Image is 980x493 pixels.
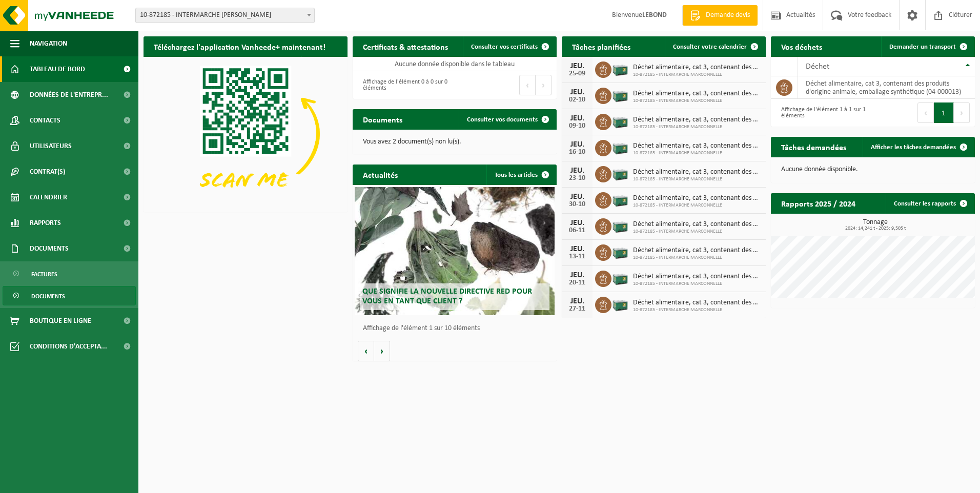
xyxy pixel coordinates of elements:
span: Déchet alimentaire, cat 3, contenant des produits d'origine animale, emballage s... [633,168,761,176]
span: Consulter votre calendrier [673,44,747,50]
span: Demande devis [703,10,752,20]
span: Contacts [30,108,60,133]
span: Contrat(s) [30,159,65,184]
div: JEU. [567,271,587,279]
span: 10-872185 - INTERMARCHE MARCONNELLE [633,176,761,182]
div: 02-10 [567,96,587,104]
span: Déchet alimentaire, cat 3, contenant des produits d'origine animale, emballage s... [633,299,761,307]
span: Afficher les tâches demandées [871,144,956,151]
h2: Rapports 2025 / 2024 [771,193,866,213]
span: 2024: 14,241 t - 2025: 9,505 t [776,226,975,231]
span: Conditions d'accepta... [30,334,107,359]
div: Affichage de l'élément 0 à 0 sur 0 éléments [358,74,450,96]
img: PB-LB-0680-HPE-GN-01 [611,138,629,156]
div: JEU. [567,245,587,253]
span: Que signifie la nouvelle directive RED pour vous en tant que client ? [362,287,532,305]
p: Vous avez 2 document(s) non lu(s). [363,138,546,146]
img: PB-LB-0680-HPE-GN-01 [611,269,629,286]
div: 27-11 [567,305,587,313]
h2: Tâches planifiées [562,36,641,56]
a: Documents [3,286,136,305]
img: PB-LB-0680-HPE-GN-01 [611,60,629,77]
span: 10-872185 - INTERMARCHE MARCONNELLE - MARCONNELLE [135,8,315,23]
button: Volgende [374,341,390,361]
h2: Certificats & attestations [353,36,458,56]
div: 16-10 [567,149,587,156]
a: Factures [3,264,136,283]
div: 09-10 [567,122,587,130]
img: PB-LB-0680-HPE-GN-01 [611,86,629,104]
span: Demander un transport [889,44,956,50]
strong: LEBOND [642,11,667,19]
span: 10-872185 - INTERMARCHE MARCONNELLE - MARCONNELLE [136,8,314,23]
td: déchet alimentaire, cat 3, contenant des produits d'origine animale, emballage synthétique (04-00... [798,76,975,99]
div: JEU. [567,219,587,227]
span: 10-872185 - INTERMARCHE MARCONNELLE [633,281,761,287]
div: 25-09 [567,70,587,77]
div: JEU. [567,193,587,201]
span: 10-872185 - INTERMARCHE MARCONNELLE [633,229,761,235]
p: Affichage de l'élément 1 sur 10 éléments [363,325,552,332]
span: Utilisateurs [30,133,72,159]
a: Consulter votre calendrier [665,36,765,57]
span: Déchet alimentaire, cat 3, contenant des produits d'origine animale, emballage s... [633,116,761,124]
span: Boutique en ligne [30,308,91,334]
img: PB-LB-0680-HPE-GN-01 [611,295,629,313]
button: Previous [519,75,536,95]
span: 10-872185 - INTERMARCHE MARCONNELLE [633,307,761,313]
span: Déchet [806,63,829,71]
div: 30-10 [567,201,587,208]
span: Déchet alimentaire, cat 3, contenant des produits d'origine animale, emballage s... [633,246,761,255]
h2: Actualités [353,165,408,184]
span: Consulter vos documents [467,116,538,123]
div: JEU. [567,114,587,122]
span: Documents [30,236,69,261]
td: Aucune donnée disponible dans le tableau [353,57,557,71]
span: Déchet alimentaire, cat 3, contenant des produits d'origine animale, emballage s... [633,220,761,229]
span: Déchet alimentaire, cat 3, contenant des produits d'origine animale, emballage s... [633,142,761,150]
div: Affichage de l'élément 1 à 1 sur 1 éléments [776,101,868,124]
a: Demander un transport [881,36,974,57]
div: 13-11 [567,253,587,260]
div: 06-11 [567,227,587,234]
button: 1 [934,102,954,123]
span: Consulter vos certificats [471,44,538,50]
span: Déchet alimentaire, cat 3, contenant des produits d'origine animale, emballage s... [633,90,761,98]
h2: Tâches demandées [771,137,856,157]
img: PB-LB-0680-HPE-GN-01 [611,165,629,182]
img: Download de VHEPlus App [144,57,348,210]
a: Tous les articles [486,165,556,185]
a: Consulter vos documents [459,109,556,130]
span: Déchet alimentaire, cat 3, contenant des produits d'origine animale, emballage s... [633,273,761,281]
span: Tableau de bord [30,56,85,82]
span: Déchet alimentaire, cat 3, contenant des produits d'origine animale, emballage s... [633,64,761,72]
button: Previous [917,102,934,123]
button: Next [536,75,552,95]
div: JEU. [567,167,587,175]
button: Next [954,102,970,123]
button: Vorige [358,341,374,361]
div: JEU. [567,140,587,149]
a: Consulter vos certificats [463,36,556,57]
span: 10-872185 - INTERMARCHE MARCONNELLE [633,72,761,78]
div: 20-11 [567,279,587,286]
a: Afficher les tâches demandées [863,137,974,157]
h2: Téléchargez l'application Vanheede+ maintenant! [144,36,336,56]
a: Consulter les rapports [886,193,974,214]
img: PB-LB-0680-HPE-GN-01 [611,191,629,208]
img: PB-LB-0680-HPE-GN-01 [611,243,629,260]
div: 23-10 [567,175,587,182]
span: Navigation [30,31,67,56]
span: 10-872185 - INTERMARCHE MARCONNELLE [633,202,761,209]
span: 10-872185 - INTERMARCHE MARCONNELLE [633,150,761,156]
div: JEU. [567,88,587,96]
img: PB-LB-0680-HPE-GN-01 [611,217,629,234]
span: 10-872185 - INTERMARCHE MARCONNELLE [633,98,761,104]
span: Données de l'entrepr... [30,82,108,108]
img: PB-LB-0680-HPE-GN-01 [611,112,629,130]
span: 10-872185 - INTERMARCHE MARCONNELLE [633,124,761,130]
span: Calendrier [30,184,67,210]
p: Aucune donnée disponible. [781,166,965,173]
h2: Vos déchets [771,36,832,56]
h2: Documents [353,109,413,129]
